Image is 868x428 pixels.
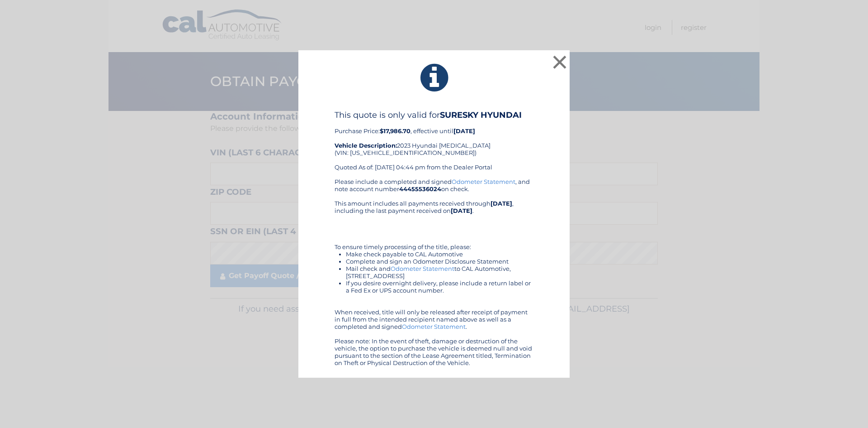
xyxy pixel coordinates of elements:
b: 44455536024 [399,185,441,192]
a: Odometer Statement [391,265,454,272]
li: Complete and sign an Odometer Disclosure Statement [346,258,533,265]
button: × [551,53,569,71]
li: If you desire overnight delivery, please include a return label or a Fed Ex or UPS account number. [346,279,533,294]
b: SURESKY HYUNDAI [440,110,522,120]
strong: Vehicle Description: [335,142,397,149]
h4: This quote is only valid for [335,110,533,120]
b: [DATE] [453,127,475,135]
b: [DATE] [491,200,512,207]
a: Odometer Statement [402,323,466,330]
b: [DATE] [451,207,472,214]
a: Odometer Statement [452,178,515,185]
li: Make check payable to CAL Automotive [346,250,533,258]
li: Mail check and to CAL Automotive, [STREET_ADDRESS] [346,265,533,279]
div: Please include a completed and signed , and note account number on check. This amount includes al... [335,178,533,366]
div: Purchase Price: , effective until 2023 Hyundai [MEDICAL_DATA] (VIN: [US_VEHICLE_IDENTIFICATION_NU... [335,110,533,178]
b: $17,986.70 [380,127,410,135]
